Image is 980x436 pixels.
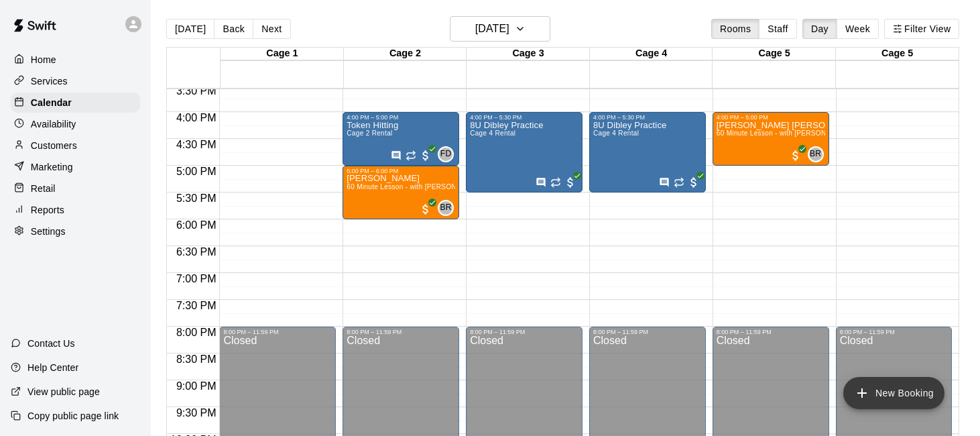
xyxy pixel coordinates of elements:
[11,157,140,177] a: Marketing
[470,114,578,121] div: 4:00 PM – 5:30 PM
[173,246,220,258] span: 6:30 PM
[173,85,220,97] span: 3:30 PM
[713,112,829,166] div: 4:00 PM – 5:00 PM: Jackson Daglow
[840,329,948,335] div: 8:00 PM – 11:59 PM
[223,329,332,335] div: 8:00 PM – 11:59 PM
[347,114,455,121] div: 4:00 PM – 5:00 PM
[11,71,140,91] a: Services
[843,377,944,409] button: add
[406,150,416,161] span: Recurring event
[438,200,454,216] div: Billy Jack Ryan
[347,183,543,190] span: 60 Minute Lesson - with [PERSON_NAME] [PERSON_NAME]
[589,112,706,193] div: 4:00 PM – 5:30 PM: 8U Dibley Practice
[173,380,220,392] span: 9:00 PM
[344,48,467,60] div: Cage 2
[808,146,824,162] div: Billy Jack Ryan
[440,148,452,161] span: FD
[173,193,220,204] span: 5:30 PM
[475,19,509,38] h6: [DATE]
[674,177,684,188] span: Recurring event
[221,48,344,60] div: Cage 1
[593,329,702,335] div: 8:00 PM – 11:59 PM
[27,385,100,398] p: View public page
[31,117,76,131] p: Availability
[443,200,454,216] span: Billy Jack Ryan
[173,219,220,231] span: 6:00 PM
[27,337,75,350] p: Contact Us
[450,16,550,42] button: [DATE]
[802,19,837,39] button: Day
[173,327,220,338] span: 8:00 PM
[717,329,825,335] div: 8:00 PM – 11:59 PM
[419,203,432,216] span: All customers have paid
[173,300,220,311] span: 7:30 PM
[347,168,455,174] div: 5:00 PM – 6:00 PM
[470,329,578,335] div: 8:00 PM – 11:59 PM
[11,50,140,70] a: Home
[253,19,290,39] button: Next
[590,48,713,60] div: Cage 4
[31,225,66,238] p: Settings
[173,407,220,419] span: 9:30 PM
[536,177,546,188] svg: Has notes
[438,146,454,162] div: Front Desk
[717,129,913,137] span: 60 Minute Lesson - with [PERSON_NAME] [PERSON_NAME]
[173,353,220,365] span: 8:30 PM
[31,139,77,152] p: Customers
[173,112,220,123] span: 4:00 PM
[343,112,459,166] div: 4:00 PM – 5:00 PM: Token Hitting
[810,148,821,161] span: BR
[837,19,879,39] button: Week
[884,19,959,39] button: Filter View
[713,48,836,60] div: Cage 5
[11,200,140,220] a: Reports
[564,176,577,189] span: All customers have paid
[347,129,392,137] span: Cage 2 Rental
[391,150,402,161] svg: Has notes
[31,96,72,109] p: Calendar
[173,273,220,284] span: 7:00 PM
[31,182,56,195] p: Retail
[813,146,824,162] span: Billy Jack Ryan
[419,149,432,162] span: All customers have paid
[717,114,825,121] div: 4:00 PM – 5:00 PM
[470,129,515,137] span: Cage 4 Rental
[467,48,590,60] div: Cage 3
[593,114,702,121] div: 4:00 PM – 5:30 PM
[31,160,73,174] p: Marketing
[550,177,561,188] span: Recurring event
[11,114,140,134] a: Availability
[214,19,253,39] button: Back
[759,19,797,39] button: Staff
[347,329,455,335] div: 8:00 PM – 11:59 PM
[789,149,802,162] span: All customers have paid
[593,129,639,137] span: Cage 4 Rental
[173,139,220,150] span: 4:30 PM
[173,166,220,177] span: 5:00 PM
[466,112,583,193] div: 4:00 PM – 5:30 PM: 8U Dibley Practice
[343,166,459,219] div: 5:00 PM – 6:00 PM: Brady Wilkerson
[11,221,140,241] a: Settings
[11,93,140,113] a: Calendar
[11,135,140,156] a: Customers
[31,74,68,88] p: Services
[31,53,56,66] p: Home
[11,178,140,199] a: Retail
[27,409,119,423] p: Copy public page link
[166,19,215,39] button: [DATE]
[836,48,959,60] div: Cage 5
[31,203,64,217] p: Reports
[443,146,454,162] span: Front Desk
[659,177,670,188] svg: Has notes
[711,19,759,39] button: Rooms
[440,201,451,215] span: BR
